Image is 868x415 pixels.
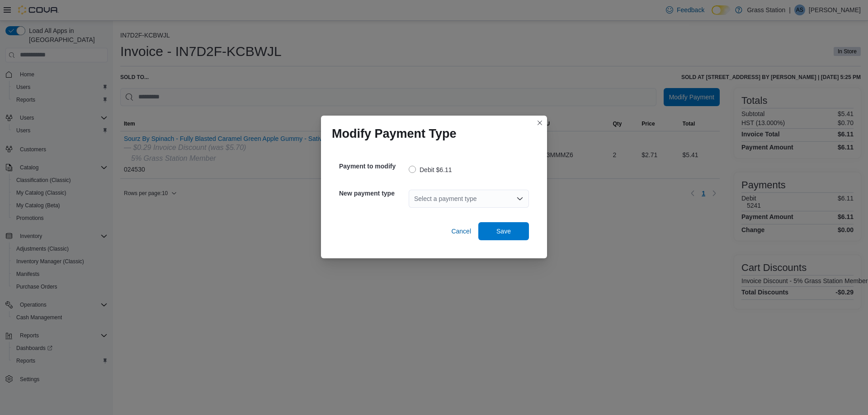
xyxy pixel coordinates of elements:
span: Cancel [451,227,471,236]
h1: Modify Payment Type [332,126,457,141]
label: Debit $6.11 [409,164,452,175]
button: Save [478,222,529,240]
h5: Payment to modify [339,157,407,175]
button: Closes this modal window [534,117,545,128]
span: Save [496,227,511,236]
h5: New payment type [339,184,407,202]
button: Cancel [448,222,475,240]
input: Accessible screen reader label [414,193,415,204]
button: Open list of options [516,195,524,202]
